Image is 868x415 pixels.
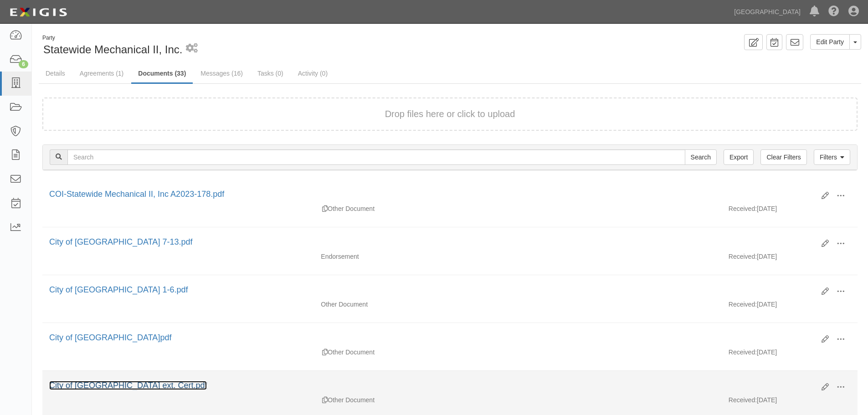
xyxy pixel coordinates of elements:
div: Duplicate [322,348,328,357]
a: Activity (0) [291,64,334,82]
div: Duplicate [322,395,328,405]
p: Received: [729,204,757,213]
span: Statewide Mechanical II, Inc. [43,43,182,56]
div: City of Chino Hills ext. Cert.pdf [49,380,815,392]
a: Documents (33) [131,64,193,84]
i: Help Center - Complianz [828,6,839,17]
a: City of [GEOGRAPHIC_DATA] ext. Cert.pdf [49,381,207,390]
a: City of [GEOGRAPHIC_DATA] 7-13.pdf [49,237,192,246]
a: Details [39,64,72,82]
a: COI-Statewide Mechanical II, Inc A2023-178.pdf [49,190,224,199]
div: Party [42,34,182,42]
div: City of Chino Hills 1-6.pdf [49,284,815,296]
a: Clear Filters [760,149,806,165]
div: COI-Statewide Mechanical II, Inc A2023-178.pdf [49,189,815,200]
input: Search [67,149,685,165]
div: Other Document [314,348,518,357]
i: 1 scheduled workflow [186,44,198,53]
a: City of [GEOGRAPHIC_DATA]pdf [49,333,171,342]
div: Endorsement [314,252,518,261]
div: [DATE] [722,252,858,266]
p: Received: [729,252,757,261]
div: [DATE] [722,395,858,409]
div: Effective - Expiration [518,204,722,205]
a: Edit Party [810,34,850,50]
a: Tasks (0) [251,64,290,82]
img: logo-5460c22ac91f19d4615b14bd174203de0afe785f0fc80cf4dbbc73dc1793850b.png [7,4,70,20]
p: Received: [729,300,757,309]
div: [DATE] [722,204,858,218]
input: Search [685,149,717,165]
p: Received: [729,348,757,357]
p: Received: [729,395,757,405]
a: City of [GEOGRAPHIC_DATA] 1-6.pdf [49,285,188,294]
div: Other Document [314,300,518,309]
a: [GEOGRAPHIC_DATA] [729,3,805,21]
div: [DATE] [722,300,858,313]
div: Effective - Expiration [518,395,722,396]
a: Filters [814,149,850,165]
div: Other Document [314,395,518,405]
div: Statewide Mechanical II, Inc. [39,34,443,57]
div: [DATE] [722,348,858,361]
div: Duplicate [322,204,328,213]
button: Drop files here or click to upload [385,108,515,121]
div: 6 [19,60,28,68]
a: Agreements (1) [73,64,130,82]
div: City of Chino Hills 7-13.pdf [49,236,815,248]
a: Export [724,149,754,165]
div: Other Document [314,204,518,213]
a: Messages (16) [194,64,250,82]
div: City of Chino Hills.pdf [49,332,815,344]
